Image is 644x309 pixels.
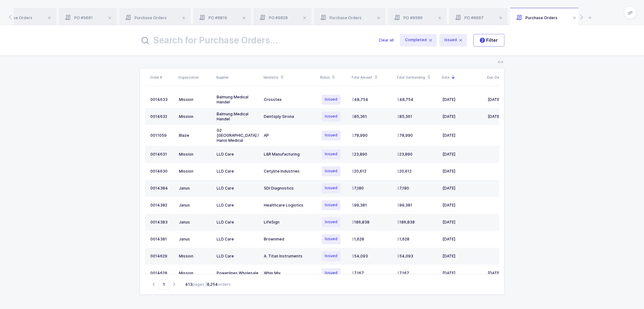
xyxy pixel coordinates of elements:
[217,254,259,259] div: LLD Care
[264,114,315,119] div: Dentsply Sirona
[322,149,341,159] span: Issued
[217,186,259,191] div: LLD Care
[397,220,415,225] span: 186,838
[65,15,93,20] span: PO #9081
[150,254,174,259] a: 0014629
[150,75,175,80] div: Order #
[150,237,174,242] div: 0014381
[179,203,212,208] div: Janus
[179,271,212,276] div: Mission
[439,34,467,47] span: Issued
[264,169,315,174] div: Cetylite Industries
[260,15,288,20] span: PO #9028
[379,37,394,43] span: Clear all
[150,271,174,276] a: 0014628
[217,271,259,276] div: Powerlines Wholesale
[397,152,413,157] span: 23,890
[150,152,174,157] a: 0014631
[150,186,174,191] a: 0014384
[322,234,341,244] span: Issued
[397,169,412,174] span: 20,612
[397,133,413,138] span: 78,990
[352,271,364,276] span: 7,167
[480,37,498,43] span: Filter
[217,220,259,225] div: LLD Care
[125,15,167,20] span: Purchase Orders
[322,112,341,122] span: Issued
[442,271,483,276] div: [DATE]
[179,114,212,119] div: Mission
[351,72,393,83] div: Total Amount
[322,268,341,278] span: Issued
[150,133,174,138] a: 0011059
[264,152,315,157] div: L&R Manufacturing
[264,237,315,242] div: Brownmed
[488,114,525,119] div: [DATE]
[473,34,504,47] button: 2Filter
[442,186,483,191] div: [DATE]
[322,166,341,176] span: Issued
[264,186,315,191] div: SDI Diagnostics
[179,186,212,191] div: Janus
[207,282,218,287] b: 8,254
[442,133,483,138] div: [DATE]
[322,200,341,210] span: Issued
[442,237,483,242] div: [DATE]
[217,128,259,143] div: G2 [GEOGRAPHIC_DATA] / Hanoi Medical
[455,15,484,20] span: PO #8807
[379,33,394,48] button: Clear all
[320,72,347,83] div: Status
[150,203,174,208] div: 0014382
[488,97,525,102] div: [DATE]
[442,169,483,174] div: [DATE]
[150,114,174,119] a: 0014632
[322,217,341,227] span: Issued
[179,133,212,138] div: Blaze
[264,220,315,225] div: LifeSign
[217,152,259,157] div: LLD Care
[264,203,315,208] div: Healthcare Logistics
[352,220,369,225] span: 186,838
[217,112,259,122] div: Balmung Medical Handel
[320,15,362,20] span: Purchase Orders
[150,220,174,225] a: 0014383
[352,169,366,174] span: 20,612
[442,97,483,102] div: [DATE]
[179,237,212,242] div: Janus
[352,152,367,157] span: 23,890
[487,72,529,83] div: Exp. Delivery Date
[397,72,438,83] div: Total Outstanding
[140,33,371,48] input: Search for Purchase Orders...
[150,97,174,102] div: 0014633
[150,169,174,174] div: 0014630
[179,254,212,259] div: Mission
[179,97,212,102] div: Mission
[264,271,315,276] div: Whip Mix
[397,271,409,276] span: 7,167
[217,203,259,208] div: LLD Care
[397,114,412,119] span: 85,361
[322,95,341,105] span: Issued
[322,251,341,261] span: Issued
[442,72,483,83] div: Date
[352,237,364,242] span: 1,628
[442,114,483,119] div: [DATE]
[178,75,212,80] div: Organization
[352,114,367,119] span: 85,361
[185,282,192,287] b: 413
[394,15,423,20] span: PO #8986
[264,97,315,102] div: Crosstex
[397,254,413,259] span: 54,093
[352,97,368,102] span: 48,754
[352,133,368,138] span: 78,990
[442,220,483,225] div: [DATE]
[322,183,341,193] span: Issued
[185,282,231,287] div: pages | orders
